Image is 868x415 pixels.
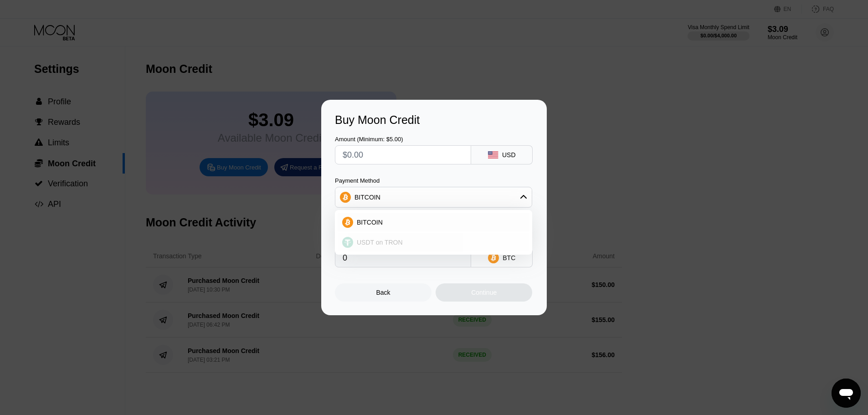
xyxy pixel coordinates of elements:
[335,136,471,143] div: Amount (Minimum: $5.00)
[343,146,463,164] input: $0.00
[335,188,532,206] div: BITCOIN
[357,239,403,246] span: USDT on TRON
[503,254,515,261] div: BTC
[502,151,516,159] div: USD
[335,113,533,127] div: Buy Moon Credit
[832,379,861,408] iframe: Dugme za pokretanje prozora za razmenu poruka
[338,213,529,231] div: BITCOIN
[335,283,431,302] div: Back
[357,219,383,226] span: BITCOIN
[376,289,390,296] div: Back
[354,194,380,201] div: BITCOIN
[335,177,532,184] div: Payment Method
[338,233,529,251] div: USDT on TRON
